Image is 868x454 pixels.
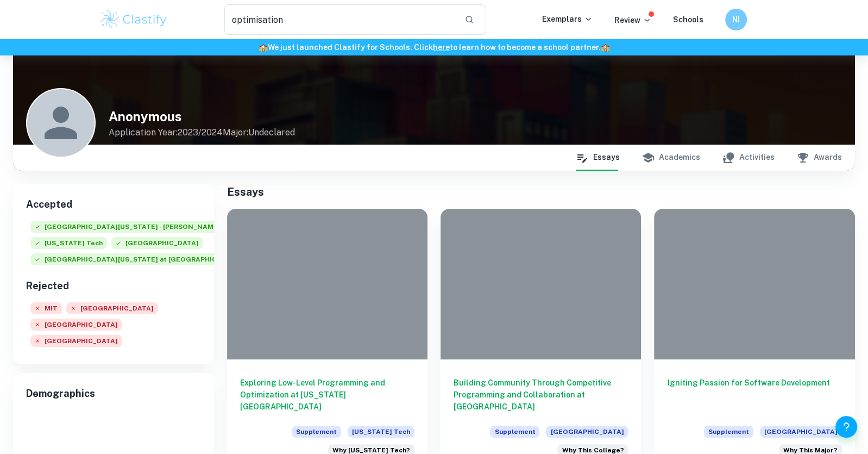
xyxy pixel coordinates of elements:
[227,184,856,200] h5: Essays
[796,145,842,171] button: Awards
[30,237,107,249] span: [US_STATE] Tech
[667,377,841,413] h6: Igniting Passion for Software Development
[66,302,158,319] div: Rejected: Brown University
[614,14,651,26] p: Review
[99,9,168,30] img: Clastify logo
[30,221,298,237] div: Accepted: University of Michigan - Ann Arbor
[542,13,593,25] p: Exemplars
[240,377,414,413] h6: Exploring Low-Level Programming and Optimization at [US_STATE][GEOGRAPHIC_DATA]
[30,253,246,265] span: [GEOGRAPHIC_DATA][US_STATE] at [GEOGRAPHIC_DATA]
[641,145,700,171] button: Academics
[30,253,246,270] div: Accepted: University of Maryland at College Park
[730,14,743,26] h6: NI
[30,302,62,314] span: MIT
[66,302,158,314] span: [GEOGRAPHIC_DATA]
[30,319,122,335] div: Rejected: Rice University
[30,221,298,233] span: [GEOGRAPHIC_DATA][US_STATE] - [PERSON_NAME][GEOGRAPHIC_DATA]
[224,4,456,35] input: Search for any exemplars...
[576,145,620,171] button: Essays
[109,107,295,126] h4: Anonymous
[111,237,203,253] div: Accepted: Purdue University
[454,377,628,413] h6: Building Community Through Competitive Programming and Collaboration at [GEOGRAPHIC_DATA]
[30,302,62,319] div: Rejected: Massachusetts Institute of Technology
[111,237,203,249] span: [GEOGRAPHIC_DATA]
[348,426,414,438] span: [US_STATE] Tech
[673,15,703,24] a: Schools
[30,319,122,331] span: [GEOGRAPHIC_DATA]
[26,278,201,294] h6: Rejected
[725,9,747,30] button: NI
[2,41,866,53] h6: We just launched Clastify for Schools. Click to learn how to become a school partner.
[433,43,450,52] a: here
[704,426,753,438] span: Supplement
[546,426,628,438] span: [GEOGRAPHIC_DATA]
[722,145,775,171] button: Activities
[26,386,201,401] span: Demographics
[109,126,295,139] p: Application Year: 2023/2024 Major: Undeclared
[30,335,122,351] div: Rejected: Tufts University
[292,426,341,438] span: Supplement
[30,237,107,253] div: Accepted: Georgia Institute of Technology
[760,426,842,438] span: [GEOGRAPHIC_DATA]
[26,197,201,212] h6: Accepted
[30,335,122,347] span: [GEOGRAPHIC_DATA]
[490,426,539,438] span: Supplement
[601,43,610,52] span: 🏫
[835,416,857,438] button: Help and Feedback
[259,43,268,52] span: 🏫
